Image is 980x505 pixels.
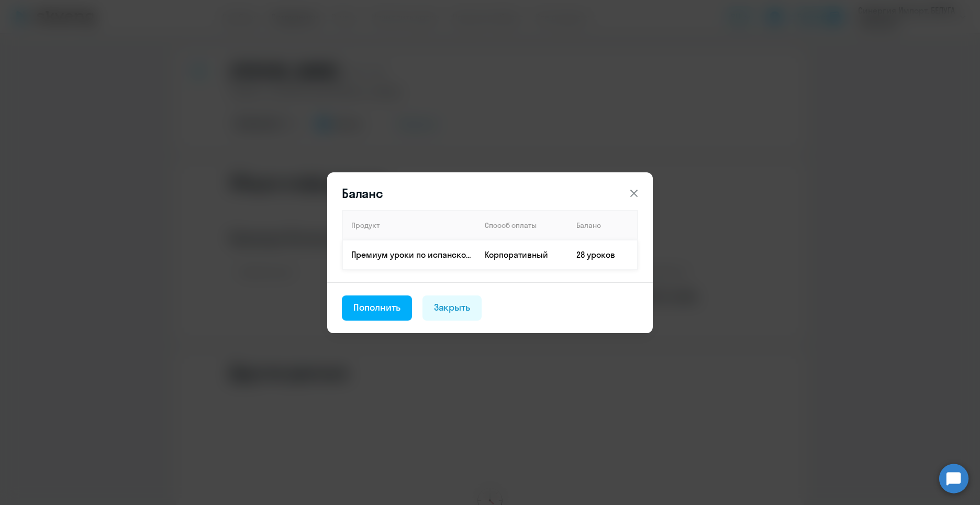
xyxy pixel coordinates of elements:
[568,240,638,269] td: 28 уроков
[342,211,476,240] th: Продукт
[327,185,653,202] header: Баланс
[476,240,568,269] td: Корпоративный
[422,295,482,321] button: Закрыть
[476,211,568,240] th: Способ оплаты
[351,249,476,260] p: Премиум уроки по испанскому языку для взрослых
[353,301,400,314] div: Пополнить
[342,295,412,321] button: Пополнить
[568,211,638,240] th: Баланс
[434,301,471,314] div: Закрыть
